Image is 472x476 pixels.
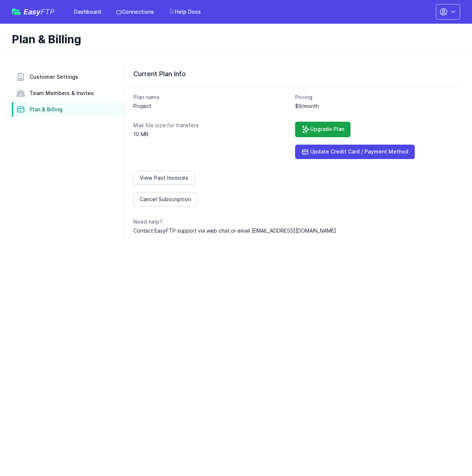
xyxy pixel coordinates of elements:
[133,70,452,78] h3: Current Plan Info
[133,227,452,234] dd: Contact EasyFTP support via web chat or email [EMAIL_ADDRESS][DOMAIN_NAME]
[30,90,94,97] span: Team Members & Invites
[12,70,124,84] a: Customer Settings
[12,8,55,16] a: EasyFTP
[12,102,124,117] a: Plan & Billing
[30,106,62,113] span: Plan & Billing
[295,122,350,137] a: Upgrade Plan
[133,218,452,226] dt: Need help?
[12,33,454,46] h1: Plan & Billing
[295,102,451,110] dd: $9/month
[41,7,55,16] span: FTP
[133,102,290,110] dd: Project
[295,145,415,159] a: Update Credit Card / Payment Method
[12,86,124,101] a: Team Members & Invites
[24,8,55,16] span: Easy
[164,5,205,18] a: Help Docs
[112,5,158,18] a: Connections
[295,94,451,101] dt: Pricing
[133,94,290,101] dt: Plan name
[12,9,21,15] img: easyftp_logo.png
[69,5,106,18] a: Dashboard
[133,122,290,129] dt: Max file size for transfers
[133,131,290,138] dd: 10 MB
[30,73,78,81] span: Customer Settings
[133,192,197,206] a: Cancel Subscription
[133,171,195,185] a: View Past Invoices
